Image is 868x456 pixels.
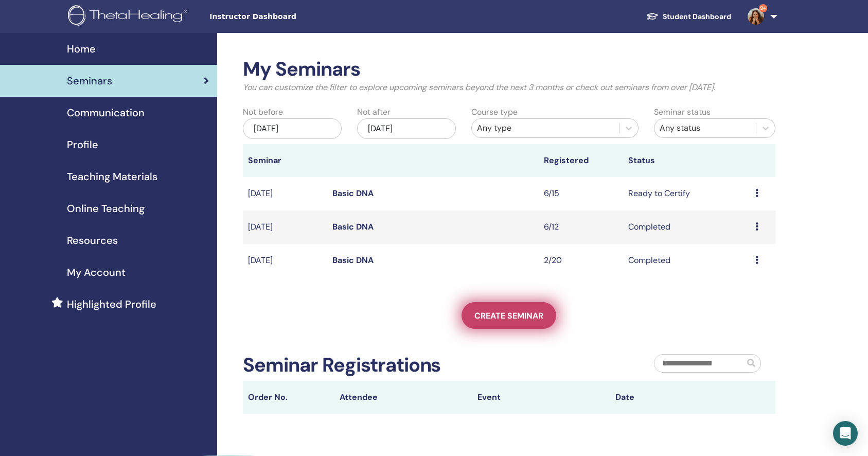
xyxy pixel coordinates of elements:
[67,296,156,312] span: Highlighted Profile
[623,244,750,277] td: Completed
[243,81,775,94] p: You can customize the filter to explore upcoming seminars beyond the next 3 months or check out s...
[67,169,157,184] span: Teaching Materials
[332,255,374,266] a: Basic DNA
[243,177,327,211] td: [DATE]
[623,144,750,177] th: Status
[472,381,610,414] th: Event
[67,73,112,89] span: Seminars
[332,188,374,199] a: Basic DNA
[243,354,441,377] h2: Seminar Registrations
[332,221,374,232] a: Basic DNA
[67,233,118,248] span: Resources
[539,144,623,177] th: Registered
[209,11,364,22] span: Instructor Dashboard
[539,244,623,277] td: 2/20
[471,106,518,118] label: Course type
[243,244,327,277] td: [DATE]
[67,41,96,57] span: Home
[243,211,327,244] td: [DATE]
[67,265,126,280] span: My Account
[623,211,750,244] td: Completed
[623,177,750,211] td: Ready to Certify
[638,7,739,26] a: Student Dashboard
[243,118,342,139] div: [DATE]
[660,122,751,134] div: Any status
[67,201,145,216] span: Online Teaching
[833,421,858,446] div: Open Intercom Messenger
[748,8,764,25] img: default.jpg
[462,302,556,329] a: Create seminar
[67,105,145,120] span: Communication
[243,58,775,81] h2: My Seminars
[357,118,456,139] div: [DATE]
[474,310,543,321] span: Create seminar
[357,106,391,118] label: Not after
[646,12,659,21] img: graduation-cap-white.svg
[759,4,767,12] span: 9+
[610,381,748,414] th: Date
[539,211,623,244] td: 6/12
[243,144,327,177] th: Seminar
[477,122,614,134] div: Any type
[334,381,472,414] th: Attendee
[67,137,98,152] span: Profile
[243,106,283,118] label: Not before
[539,177,623,211] td: 6/15
[68,5,191,28] img: logo.png
[243,381,334,414] th: Order No.
[654,106,711,118] label: Seminar status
